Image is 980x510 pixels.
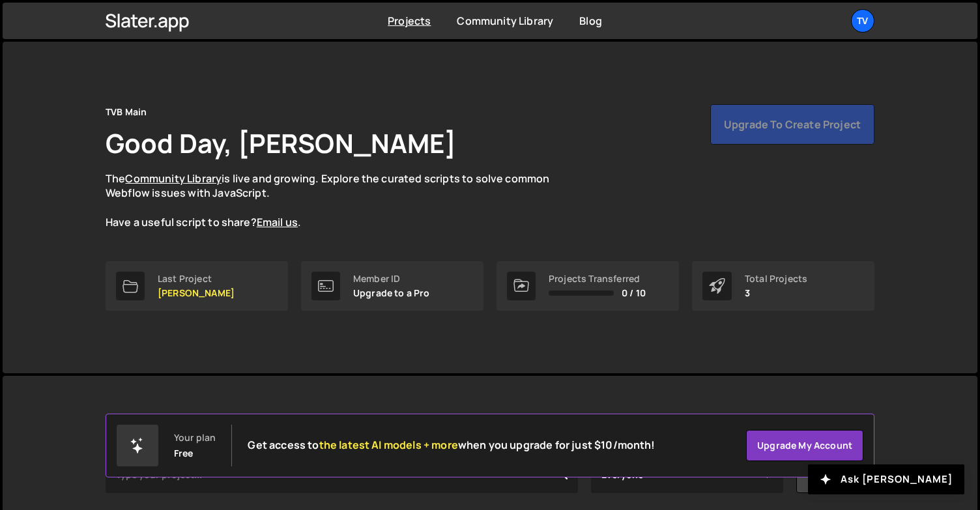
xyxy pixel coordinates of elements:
[549,274,646,284] div: Projects Transferred
[174,432,216,443] div: Your plan
[125,171,222,186] a: Community Library
[106,104,147,120] div: TVB Main
[745,274,807,284] div: Total Projects
[158,274,235,284] div: Last Project
[106,125,456,161] h1: Good Day, [PERSON_NAME]
[746,430,863,461] a: Upgrade my account
[353,274,430,284] div: Member ID
[388,14,431,28] a: Projects
[319,438,458,452] span: the latest AI models + more
[158,288,235,298] p: [PERSON_NAME]
[257,215,298,229] a: Email us
[174,448,194,459] div: Free
[622,288,646,298] span: 0 / 10
[248,439,655,451] h2: Get access to when you upgrade for just $10/month!
[457,14,553,28] a: Community Library
[745,288,807,298] p: 3
[353,288,430,298] p: Upgrade to a Pro
[106,171,575,230] p: The is live and growing. Explore the curated scripts to solve common Webflow issues with JavaScri...
[808,464,964,494] button: Ask [PERSON_NAME]
[851,9,874,33] a: TV
[579,14,602,28] a: Blog
[106,261,288,311] a: Last Project [PERSON_NAME]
